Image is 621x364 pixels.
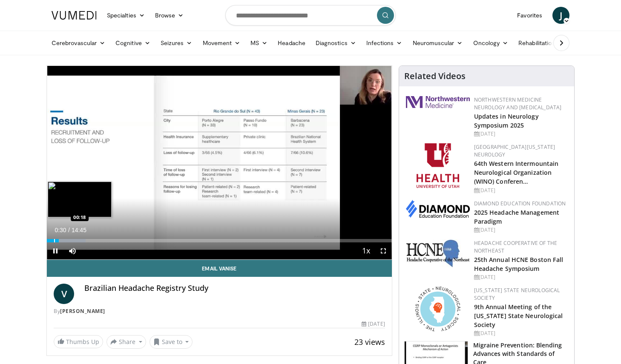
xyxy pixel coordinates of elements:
a: [PERSON_NAME] [60,307,105,315]
button: Pause [47,242,64,259]
a: J [552,7,569,24]
button: Mute [64,242,81,259]
a: Updates in Neurology Symposium 2025 [474,112,539,129]
div: [DATE] [474,187,567,194]
span: 23 views [354,337,385,347]
button: Fullscreen [375,242,392,259]
h4: Brazilian Headache Registry Study [84,284,385,293]
video-js: Video Player [47,66,392,260]
div: [DATE] [474,226,567,234]
div: Progress Bar [47,239,392,242]
div: [DATE] [362,320,385,328]
a: Favorites [512,7,547,24]
a: [GEOGRAPHIC_DATA][US_STATE] Neurology [474,143,555,158]
a: 2025 Headache Management Paradigm [474,208,559,225]
button: Share [106,335,146,349]
img: image.jpeg [48,182,112,217]
a: Diagnostics [310,34,361,51]
a: Browse [150,7,189,24]
span: 0:30 [55,227,66,233]
a: Movement [198,34,246,51]
button: Save to [149,335,193,349]
img: d0406666-9e5f-4b94-941b-f1257ac5ccaf.png.150x105_q85_autocrop_double_scale_upscale_version-0.2.png [406,200,470,218]
a: Diamond Education Foundation [474,200,566,207]
a: Thumbs Up [54,335,103,348]
div: [DATE] [474,273,567,281]
div: [DATE] [474,130,567,138]
a: MS [245,34,273,51]
img: 71a8b48c-8850-4916-bbdd-e2f3ccf11ef9.png.150x105_q85_autocrop_double_scale_upscale_version-0.2.png [415,287,460,331]
a: Seizures [155,34,198,51]
a: Email Vanise [47,260,392,277]
img: 2a462fb6-9365-492a-ac79-3166a6f924d8.png.150x105_q85_autocrop_double_scale_upscale_version-0.2.jpg [406,96,470,108]
a: Rehabilitation [513,34,560,51]
a: Cognitive [110,34,155,51]
a: V [54,284,74,304]
div: [DATE] [474,330,567,337]
a: Cerebrovascular [46,34,110,51]
a: Oncology [468,34,514,51]
button: Playback Rate [358,242,375,259]
a: [US_STATE] State Neurological Society [474,287,560,301]
a: 25th Annual HCNE Boston Fall Headache Symposium [474,256,563,273]
input: Search topics, interventions [225,5,396,26]
a: Infections [361,34,408,51]
a: 9th Annual Meeting of the [US_STATE] State Neurological Society [474,303,563,329]
img: f6362829-b0a3-407d-a044-59546adfd345.png.150x105_q85_autocrop_double_scale_upscale_version-0.2.png [417,143,459,188]
a: Headache [273,34,310,51]
img: VuMedi Logo [52,11,97,20]
span: 14:45 [72,227,86,233]
span: / [68,227,70,233]
h4: Related Videos [404,71,466,81]
a: Northwestern Medicine Neurology and [MEDICAL_DATA] [474,96,562,111]
a: 64th Western Intermountain Neurological Organization (WINO) Conferen… [474,159,559,185]
img: 6c52f715-17a6-4da1-9b6c-8aaf0ffc109f.jpg.150x105_q85_autocrop_double_scale_upscale_version-0.2.jpg [406,239,470,267]
a: Specialties [102,7,150,24]
a: Headache Cooperative of the Northeast [474,239,558,254]
a: Neuromuscular [408,34,468,51]
div: By [54,307,385,315]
